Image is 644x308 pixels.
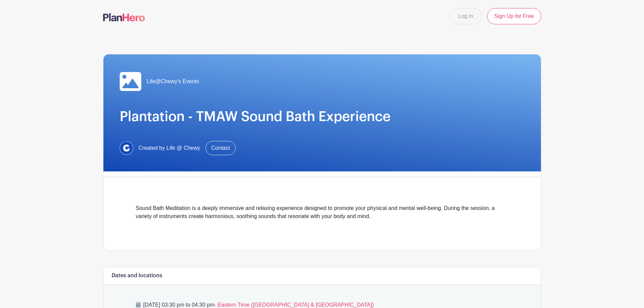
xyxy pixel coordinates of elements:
[139,144,200,152] span: Created by Life @ Chewy
[136,204,508,229] div: Sound Bath Meditation is a deeply immersive and relaxing experience designed to promote your phys...
[103,13,145,21] img: logo-507f7623f17ff9eddc593b1ce0a138ce2505c220e1c5a4e2b4648c50719b7d32.svg
[147,77,199,86] span: Life@Chewy's Events
[112,273,162,279] h6: Dates and locations
[120,141,133,155] img: 1629734264472.jfif
[206,141,236,155] a: Contact
[487,8,541,24] a: Sign Up for Free
[450,8,482,24] a: Log In
[214,302,374,308] span: - Eastern Time ([GEOGRAPHIC_DATA] & [GEOGRAPHIC_DATA])
[120,109,525,125] h1: Plantation - TMAW Sound Bath Experience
